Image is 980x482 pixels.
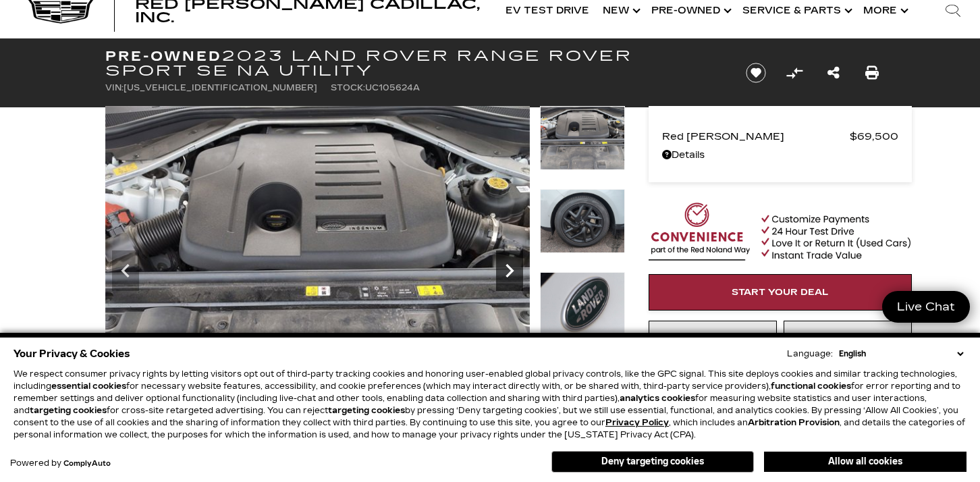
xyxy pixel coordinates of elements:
a: Details [662,146,898,165]
img: Used 2023 White Land Rover SE image 26 [540,189,625,253]
button: Deny targeting cookies [551,451,754,473]
span: VIN: [105,83,124,92]
button: Save vehicle [741,62,771,84]
u: Privacy Policy [605,418,669,427]
strong: functional cookies [771,381,851,391]
select: Language Select [836,348,967,360]
strong: essential cookies [51,381,126,391]
img: Used 2023 White Land Rover SE image 25 [540,106,625,170]
span: UC105624A [365,83,420,92]
strong: targeting cookies [30,406,107,415]
strong: analytics cookies [620,394,695,403]
a: Start Your Deal [649,274,912,311]
a: Live Chat [882,291,970,323]
div: Powered by [10,459,111,468]
span: Red [PERSON_NAME] [662,127,850,146]
div: Previous [112,250,139,291]
img: Used 2023 White Land Rover SE image 27 [540,272,625,336]
a: Schedule Test Drive [784,321,912,357]
h1: 2023 Land Rover Range Rover Sport SE NA Utility [105,49,723,78]
span: [US_VEHICLE_IDENTIFICATION_NUMBER] [124,83,317,92]
div: Next [496,250,523,291]
button: Compare Vehicle [784,63,805,83]
a: ComplyAuto [63,460,111,468]
p: We respect consumer privacy rights by letting visitors opt out of third-party tracking cookies an... [13,368,967,441]
a: Print this Pre-Owned 2023 Land Rover Range Rover Sport SE NA Utility [865,63,879,82]
div: Language: [787,350,833,358]
span: Stock: [331,83,365,92]
img: Used 2023 White Land Rover SE image 25 [105,106,530,426]
span: Your Privacy & Cookies [13,344,130,363]
span: Start Your Deal [732,287,829,298]
strong: Arbitration Provision [748,418,840,427]
strong: targeting cookies [328,406,405,415]
a: Red [PERSON_NAME] $69,500 [662,127,898,146]
span: Live Chat [890,299,962,315]
button: Allow all cookies [764,452,967,472]
a: Share this Pre-Owned 2023 Land Rover Range Rover Sport SE NA Utility [827,63,840,82]
a: Instant Trade Value [649,321,777,357]
span: $69,500 [850,127,898,146]
strong: Pre-Owned [105,48,222,64]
